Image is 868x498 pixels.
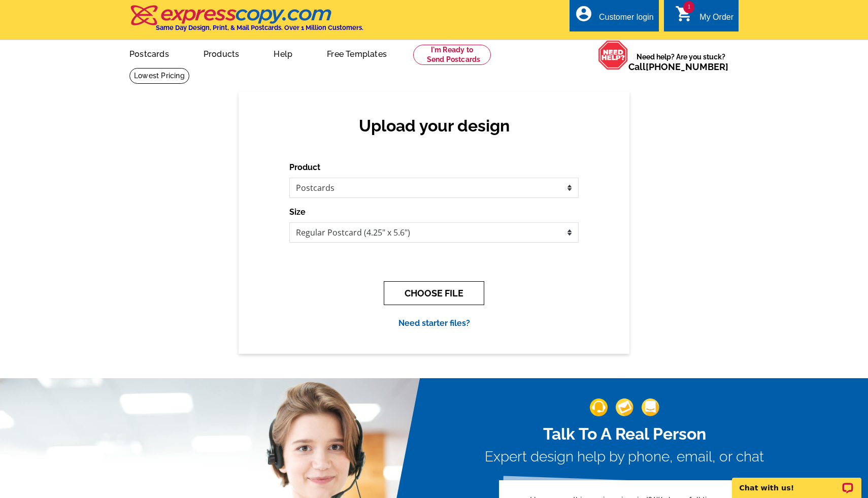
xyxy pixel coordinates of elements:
[129,12,363,31] a: Same Day Design, Print, & Mail Postcards. Over 1 Million Customers.
[598,40,628,70] img: help
[187,41,256,65] a: Products
[113,41,185,65] a: Postcards
[646,61,728,72] a: [PHONE_NUMBER]
[289,161,320,174] label: Product
[642,399,659,416] img: support-img-3_1.png
[289,206,306,218] label: Size
[675,5,693,23] i: shopping_cart
[575,11,654,24] a: account_circle Customer login
[311,41,403,65] a: Free Templates
[675,11,733,24] a: 1 shopping_cart My Order
[384,281,484,305] button: CHOOSE FILE
[485,448,764,466] h3: Expert design help by phone, email, or chat
[628,52,733,72] span: Need help? Are you stuck?
[156,24,363,31] h4: Same Day Design, Print, & Mail Postcards. Over 1 Million Customers.
[683,1,694,13] span: 1
[398,318,470,328] a: Need starter files?
[628,61,728,72] span: Call
[599,13,654,27] div: Customer login
[590,399,608,416] img: support-img-1.png
[616,399,633,416] img: support-img-2.png
[299,116,569,136] h2: Upload your design
[575,5,593,23] i: account_circle
[257,41,309,65] a: Help
[725,466,868,498] iframe: LiveChat chat widget
[485,424,764,444] h2: Talk To A Real Person
[699,13,733,27] div: My Order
